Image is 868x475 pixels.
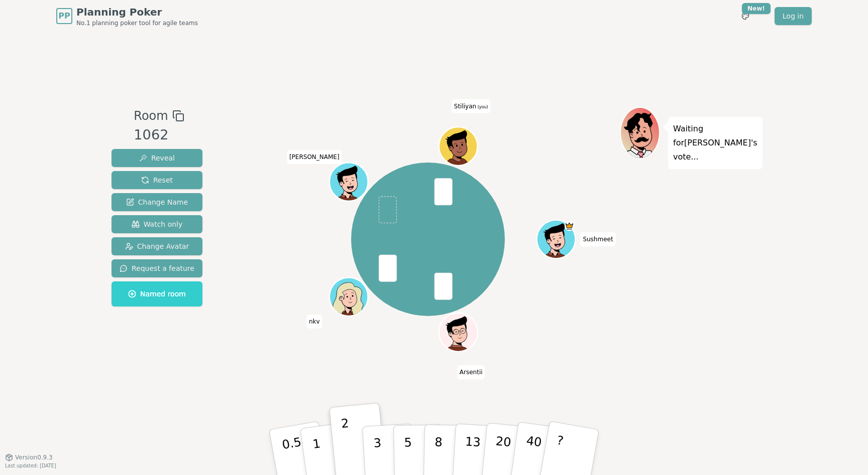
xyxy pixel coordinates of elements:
[125,241,189,251] span: Change Avatar
[341,416,354,471] p: 2
[306,314,322,328] span: Click to change your name
[5,453,53,461] button: Version0.9.3
[112,259,202,277] button: Request a feature
[134,107,168,125] span: Room
[56,5,198,27] a: PPPlanning PokerNo.1 planning poker tool for agile teams
[128,289,186,299] span: Named room
[112,193,202,211] button: Change Name
[134,125,184,145] div: 1062
[673,122,757,164] p: Waiting for [PERSON_NAME] 's vote...
[742,3,771,14] div: New!
[440,128,476,164] button: Click to change your avatar
[15,453,53,461] span: Version 0.9.3
[564,221,574,231] span: Sushmeet is the host
[139,153,175,163] span: Reveal
[132,219,183,229] span: Watch only
[112,215,202,233] button: Watch only
[112,171,202,189] button: Reset
[457,365,485,379] span: Click to change your name
[5,463,56,468] span: Last updated: [DATE]
[452,99,491,113] span: Click to change your name
[76,19,198,27] span: No.1 planning poker tool for agile teams
[112,281,202,306] button: Named room
[58,10,70,22] span: PP
[775,7,812,25] a: Log in
[287,150,342,164] span: Click to change your name
[476,104,488,109] span: (you)
[112,149,202,167] button: Reveal
[112,237,202,255] button: Change Avatar
[736,7,754,25] button: New!
[141,175,173,185] span: Reset
[580,232,615,246] span: Click to change your name
[120,263,194,273] span: Request a feature
[76,5,198,19] span: Planning Poker
[126,197,188,207] span: Change Name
